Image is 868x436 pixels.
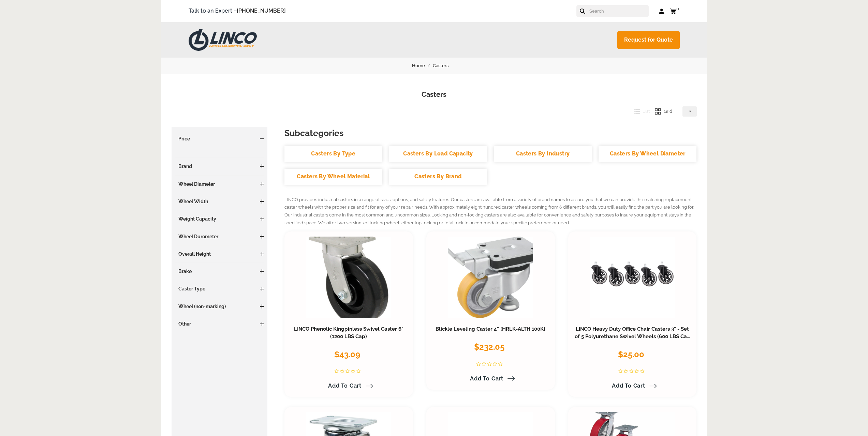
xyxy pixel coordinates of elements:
h3: Weight Capacity [175,215,264,222]
a: Casters By Industry [494,146,592,162]
h3: Overall Height [175,251,264,257]
a: Casters By Load Capacity [389,146,487,162]
input: Search [589,5,649,17]
h3: Caster Type [175,285,264,292]
h3: Brand [175,163,264,170]
h3: Other [175,320,264,327]
a: Casters By Wheel Diameter [599,146,696,162]
a: 0 [670,7,680,15]
h3: Wheel Diameter [175,181,264,187]
p: LINCO provides industrial casters in a range of sizes, options, and safety features. Our casters ... [284,196,697,227]
span: $232.05 [474,342,504,352]
a: Blickle Leveling Caster 4" [HRLK-ALTH 100K] [436,326,545,332]
span: $25.00 [618,349,644,359]
h3: Brake [175,268,264,275]
a: Home [412,62,433,70]
span: $43.09 [334,349,360,359]
a: [PHONE_NUMBER] [237,7,286,14]
a: Log in [659,8,665,15]
span: Talk to an Expert – [189,6,286,16]
a: Add to Cart [324,380,373,392]
a: Add to Cart [466,373,515,385]
img: LINCO CASTERS & INDUSTRIAL SUPPLY [189,29,257,51]
h3: Subcategories [284,127,697,139]
a: Add to Cart [608,380,657,392]
a: Casters By Type [284,146,382,162]
span: Add to Cart [612,382,645,389]
h3: Wheel Durometer [175,233,264,240]
a: LINCO Phenolic Kingpinless Swivel Caster 6" (1200 LBS Cap) [294,326,403,340]
button: Grid [650,106,672,117]
a: Request for Quote [617,31,680,49]
h3: Price [175,135,264,142]
button: List [629,106,650,117]
span: Add to Cart [470,375,503,382]
a: LINCO Heavy Duty Office Chair Casters 3" - Set of 5 Polyurethane Swivel Wheels (600 LBS Cap Combi... [575,326,690,347]
h3: Wheel Width [175,198,264,205]
h3: Wheel (non-marking) [175,303,264,310]
span: 0 [676,6,679,11]
a: Casters By Brand [389,169,487,185]
a: Casters [433,62,456,70]
h1: Casters [172,90,697,100]
a: Casters By Wheel Material [284,169,382,185]
span: Add to Cart [328,382,362,389]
